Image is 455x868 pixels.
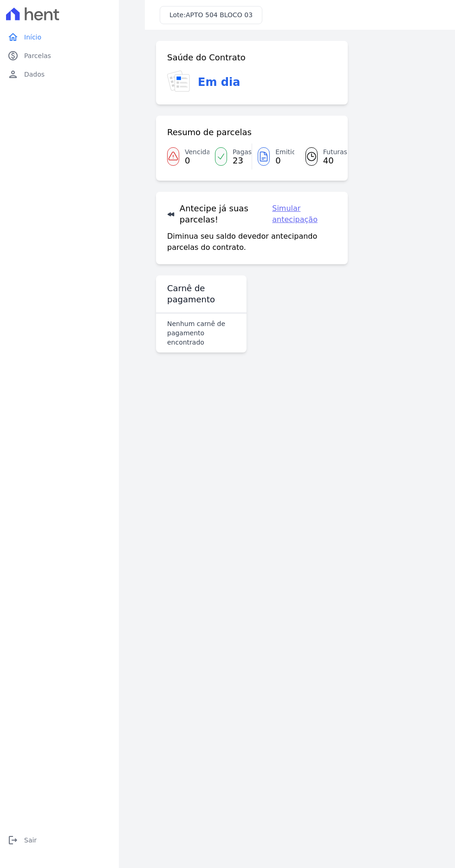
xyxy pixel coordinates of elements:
[323,157,347,164] span: 40
[169,10,253,20] h3: Lote:
[167,283,235,305] h3: Carnê de pagamento
[185,147,214,157] span: Vencidas
[186,11,253,19] span: APTO 504 BLOCO 03
[233,157,252,164] span: 23
[233,147,252,157] span: Pagas
[4,831,115,849] a: logoutSair
[294,144,337,170] a: Futuras 40
[323,147,347,157] span: Futuras
[185,157,214,164] span: 0
[167,231,337,253] p: Diminua seu saldo devedor antecipando parcelas do contrato.
[167,127,252,138] h3: Resumo de parcelas
[7,835,19,846] i: logout
[24,33,41,42] span: Início
[7,69,19,80] i: person
[167,203,272,225] h3: Antecipe já suas parcelas!
[167,144,209,170] a: Vencidas 0
[167,52,246,63] h3: Saúde do Contrato
[7,50,19,61] i: paid
[209,144,252,170] a: Pagas 23
[24,51,51,60] span: Parcelas
[167,319,235,347] p: Nenhum carnê de pagamento encontrado
[275,147,304,157] span: Emitidas
[7,32,19,43] i: home
[24,70,45,79] span: Dados
[24,835,37,845] span: Sair
[252,144,294,170] a: Emitidas 0
[4,46,115,65] a: paidParcelas
[275,157,304,164] span: 0
[272,203,337,225] a: Simular antecipação
[4,28,115,46] a: homeInício
[4,65,115,84] a: personDados
[198,74,240,91] h3: Em dia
